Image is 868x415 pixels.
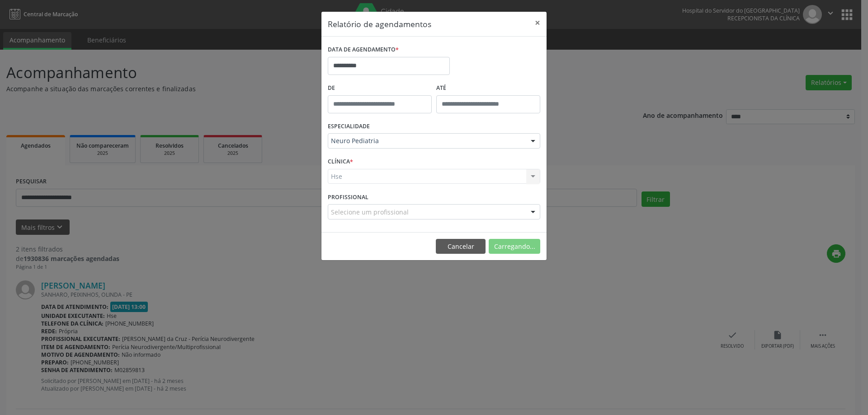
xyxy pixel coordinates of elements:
button: Close [528,12,547,34]
span: Neuro Pediatria [331,136,522,145]
label: ESPECIALIDADE [328,120,370,134]
h5: Relatório de agendamentos [328,18,431,30]
label: ATÉ [436,81,540,95]
label: DATA DE AGENDAMENTO [328,43,399,57]
label: De [328,81,432,95]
